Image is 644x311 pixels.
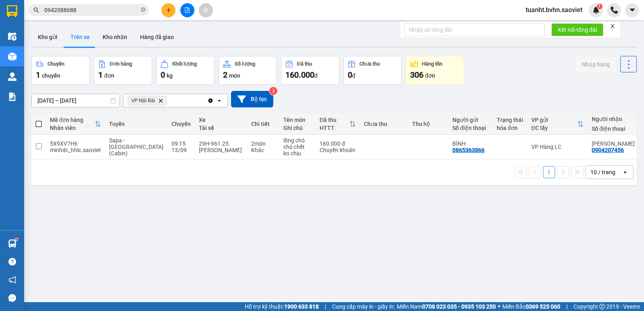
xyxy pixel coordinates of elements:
[8,72,17,81] img: warehouse-icon
[141,6,146,14] span: close-circle
[543,166,555,178] button: 1
[425,72,435,79] span: đơn
[219,56,277,85] button: Số lượng2món
[343,56,402,85] button: Chưa thu0đ
[551,23,603,36] button: Kết nối tổng đài
[245,302,319,311] span: Hỗ trợ kỹ thuật:
[597,4,603,9] sup: 1
[566,302,568,311] span: |
[502,302,560,311] span: Miền Bắc
[199,117,243,123] div: Xe
[531,117,577,123] div: VP gửi
[184,7,190,13] span: file-add
[42,72,60,79] span: chuyến
[320,125,349,131] div: HTTT
[359,61,380,67] div: Chưa thu
[223,70,227,80] span: 2
[283,125,312,131] div: Ghi chú
[251,147,275,153] div: Khác
[203,7,208,13] span: aim
[229,72,240,79] span: món
[592,6,600,14] img: icon-new-feature
[207,97,214,104] svg: Clear all
[216,97,223,104] svg: open
[32,94,120,107] input: Select a date range.
[110,61,132,67] div: Đơn hàng
[629,6,636,14] span: caret-down
[251,121,275,127] div: Chi tiết
[166,7,171,13] span: plus
[46,113,105,135] th: Toggle SortBy
[235,61,255,67] div: Số lượng
[8,93,17,101] img: solution-icon
[452,147,485,153] div: 0865363866
[199,125,243,131] div: Tài xế
[320,140,356,147] div: 160.000 đ
[284,303,319,310] strong: 1900 633 818
[592,126,635,132] div: Số điện thoại
[171,140,191,147] div: 09:15
[167,72,173,79] span: kg
[109,137,163,157] span: Sapa - [GEOGRAPHIC_DATA] (Cabin)
[422,303,496,310] strong: 0708 023 035 - 0935 103 250
[598,4,601,9] span: 1
[412,121,444,127] div: Thu hộ
[8,239,17,248] img: warehouse-icon
[109,121,163,127] div: Tuyến
[590,168,615,176] div: 10 / trang
[172,61,197,67] div: Khối lượng
[171,147,191,153] div: 13/09
[283,117,312,123] div: Tên món
[131,97,155,104] span: VP Nội Bài
[410,70,423,80] span: 306
[269,87,277,95] sup: 3
[575,57,616,72] button: Nhập hàng
[526,303,560,310] strong: 0369 525 060
[8,294,16,302] span: message
[199,147,243,153] div: [PERSON_NAME]
[498,305,500,308] span: ⚪️
[497,125,523,131] div: hóa đơn
[364,121,404,127] div: Chưa thu
[592,147,624,153] div: 0904207456
[158,98,163,103] svg: Delete
[50,147,101,153] div: minhdc_hhlc.saoviet
[558,25,597,34] span: Kết nối tổng đài
[531,144,584,150] div: VP Hàng LC
[531,125,577,131] div: ĐC lấy
[8,52,17,61] img: warehouse-icon
[404,23,545,36] input: Nhập số tổng đài
[128,96,167,105] span: VP Nội Bài, close by backspace
[33,7,39,13] span: search
[527,113,588,135] th: Toggle SortBy
[47,61,64,67] div: Chuyến
[50,140,101,147] div: 5X9XV7H6
[104,72,114,79] span: đơn
[285,70,314,80] span: 160.000
[31,56,90,85] button: Chuyến1chuyến
[98,70,103,80] span: 1
[251,140,275,147] div: 2 món
[96,27,134,47] button: Kho nhận
[7,5,17,17] img: logo-vxr
[141,7,146,12] span: close-circle
[519,5,589,15] span: tuanht.bvhn.saoviet
[8,276,16,284] span: notification
[36,70,40,80] span: 1
[320,147,356,153] div: Chuyển khoản
[64,27,96,47] button: Trên xe
[625,3,639,17] button: caret-down
[332,302,395,311] span: Cung cấp máy in - giấy in:
[180,3,194,17] button: file-add
[8,32,17,41] img: warehouse-icon
[199,3,213,17] button: aim
[44,6,139,14] input: Tìm tên, số ĐT hoặc mã đơn
[168,97,169,105] input: Selected VP Nội Bài.
[8,258,16,266] span: question-circle
[352,72,355,79] span: đ
[316,113,360,135] th: Toggle SortBy
[50,125,95,131] div: Nhân viên
[134,27,180,47] button: Hàng đã giao
[161,3,175,17] button: plus
[283,144,312,157] div: chó chết ko chịu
